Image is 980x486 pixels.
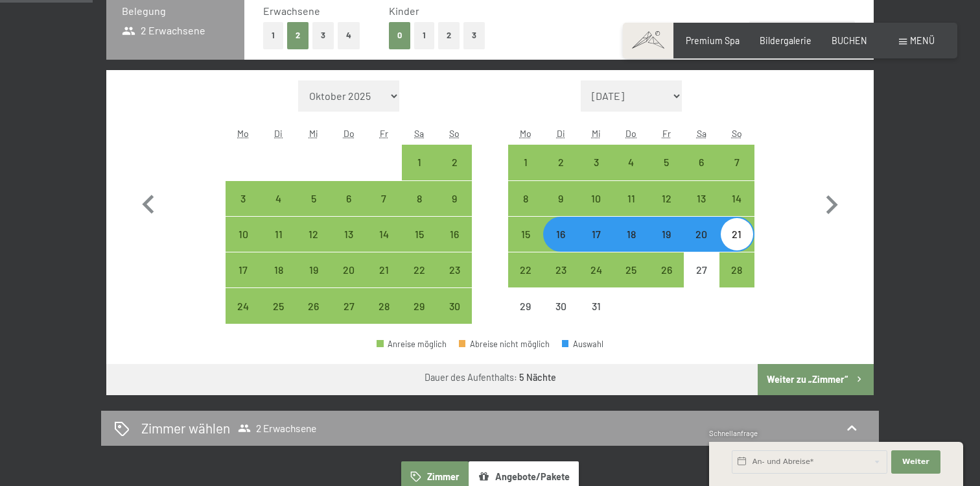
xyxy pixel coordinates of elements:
div: Anreise möglich [649,181,684,216]
div: 8 [509,193,542,226]
div: 20 [332,265,365,297]
div: Anreise möglich [366,288,401,323]
button: Zimmer hinzufügen [749,21,855,49]
abbr: Mittwoch [309,128,318,139]
div: Anreise möglich [366,217,401,252]
div: Wed Dec 31 2025 [578,288,613,323]
div: Sun Nov 30 2025 [437,288,472,323]
div: Auswahl [562,340,603,348]
div: 2 [438,157,471,189]
a: Premium Spa [686,35,740,46]
div: 19 [650,229,682,261]
button: Weiter [891,450,940,474]
div: 22 [509,265,542,297]
div: Anreise möglich [508,145,543,180]
div: 27 [685,265,717,297]
div: 28 [721,265,753,297]
div: Anreise möglich [402,288,437,323]
div: Anreise möglich [684,145,719,180]
div: Anreise möglich [402,252,437,287]
span: Kinder [389,5,419,17]
div: Anreise möglich [719,252,754,287]
div: Thu Nov 13 2025 [331,217,366,252]
div: 22 [403,265,436,297]
button: Vorheriger Monat [130,80,167,324]
abbr: Montag [520,128,531,139]
div: Mon Dec 22 2025 [508,252,543,287]
div: 16 [438,229,471,261]
div: Thu Dec 18 2025 [614,217,649,252]
div: 14 [367,229,400,261]
div: Anreise möglich [543,252,578,287]
a: BUCHEN [832,35,867,46]
abbr: Samstag [414,128,424,139]
abbr: Freitag [662,128,671,139]
div: 3 [579,157,612,189]
abbr: Dienstag [557,128,565,139]
div: Wed Nov 05 2025 [296,181,331,216]
div: Anreise möglich [719,217,754,252]
div: 12 [297,229,330,261]
div: Mon Dec 29 2025 [508,288,543,323]
div: Anreise möglich [508,252,543,287]
div: Anreise möglich [543,217,578,252]
div: 26 [650,265,682,297]
div: Anreise möglich [719,145,754,180]
span: 2 Erwachsene [238,422,316,435]
div: Thu Dec 04 2025 [614,145,649,180]
span: Bildergalerie [760,35,811,46]
div: 9 [438,193,471,226]
div: Anreise möglich [649,217,684,252]
div: Thu Nov 06 2025 [331,181,366,216]
div: Sat Nov 01 2025 [402,145,437,180]
div: Anreise möglich [684,181,719,216]
div: 10 [227,229,259,261]
div: Wed Dec 10 2025 [578,181,613,216]
abbr: Sonntag [449,128,460,139]
div: Wed Nov 26 2025 [296,288,331,323]
div: Fri Nov 21 2025 [366,252,401,287]
div: 23 [544,265,577,297]
div: Sat Nov 15 2025 [402,217,437,252]
div: 7 [367,193,400,226]
button: 2 [438,22,460,49]
div: 25 [262,301,294,334]
div: Anreise möglich [508,181,543,216]
span: Menü [910,35,935,46]
div: Anreise möglich [649,145,684,180]
div: Tue Nov 25 2025 [261,288,296,323]
div: Mon Nov 24 2025 [226,288,261,323]
div: 7 [721,157,753,189]
span: 2 Erwachsene [122,23,205,38]
div: Thu Nov 27 2025 [331,288,366,323]
span: Weiter [902,457,929,467]
div: 6 [685,157,717,189]
div: 10 [579,193,612,226]
div: Anreise möglich [578,145,613,180]
button: 3 [463,22,485,49]
div: Anreise möglich [543,145,578,180]
div: Anreise möglich [543,181,578,216]
div: 20 [685,229,717,261]
div: Fri Dec 26 2025 [649,252,684,287]
button: 4 [338,22,360,49]
div: Anreise möglich [649,252,684,287]
div: 17 [579,229,612,261]
button: 2 [287,22,309,49]
div: 3 [227,193,259,226]
abbr: Donnerstag [344,128,355,139]
div: 11 [615,193,647,226]
div: Anreise möglich [402,145,437,180]
div: 4 [615,157,647,189]
div: Sun Dec 14 2025 [719,181,754,216]
button: 1 [414,22,434,49]
div: Sat Dec 27 2025 [684,252,719,287]
div: 5 [650,157,682,189]
div: Anreise möglich [331,252,366,287]
div: 16 [544,229,577,261]
div: 6 [332,193,365,226]
div: 14 [721,193,753,226]
div: Sun Nov 02 2025 [437,145,472,180]
div: Wed Dec 24 2025 [578,252,613,287]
